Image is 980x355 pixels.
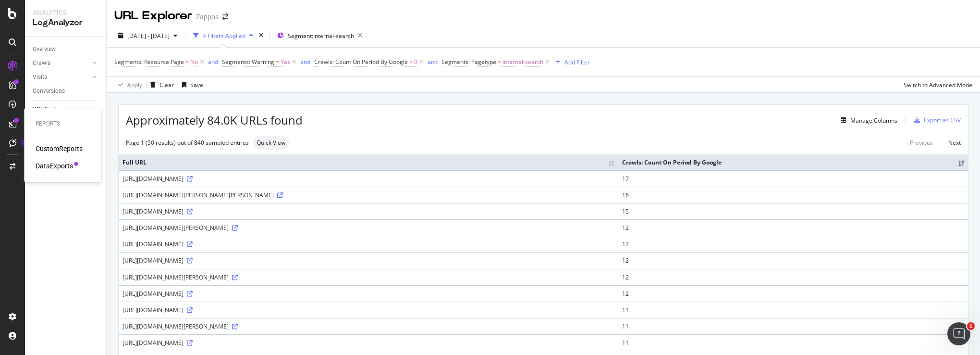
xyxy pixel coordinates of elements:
div: [URL][DOMAIN_NAME] [122,207,614,216]
td: 12 [618,285,968,302]
div: URL Explorer [33,104,66,114]
span: > [409,58,413,66]
span: Segments: Resource Page [114,58,184,66]
span: Segments: Pagetype [441,58,496,66]
span: [DATE] - [DATE] [127,32,170,40]
div: neutral label [253,136,289,150]
div: Zappos [196,12,219,22]
a: Visits [33,72,90,82]
td: 11 [618,302,968,318]
td: 11 [618,334,968,351]
div: 4 Filters Applied [203,32,245,40]
td: 12 [618,219,968,236]
td: 16 [618,187,968,203]
span: Segments: Warning [222,58,274,66]
a: Overview [33,44,99,54]
div: [URL][DOMAIN_NAME] [122,240,614,248]
div: Save [190,81,203,89]
button: Segment:internal-search [273,28,366,43]
div: times [257,31,265,40]
div: Add Filter [564,58,590,66]
div: Visits [33,72,47,82]
iframe: Intercom live chat [947,322,970,345]
div: Analytics [33,8,98,17]
button: Add Filter [551,56,590,68]
div: [URL][DOMAIN_NAME] [122,256,614,265]
th: Crawls: Count On Period By Google: activate to sort column ascending [618,154,968,170]
th: Full URL: activate to sort column ascending [119,154,618,170]
div: [URL][DOMAIN_NAME] [122,175,614,183]
div: Page 1 (50 results) out of 840 sampled entries [126,139,249,147]
span: 1 [967,322,975,330]
span: 0 [414,55,417,69]
div: [URL][DOMAIN_NAME][PERSON_NAME][PERSON_NAME] [122,191,614,199]
td: 17 [618,170,968,187]
div: and [428,58,438,66]
span: internal-search [502,55,543,69]
td: 12 [618,252,968,268]
div: [URL][DOMAIN_NAME][PERSON_NAME] [122,322,614,330]
a: Next [941,136,961,150]
button: and [208,57,218,66]
button: 4 Filters Applied [189,28,257,43]
div: Manage Columns [850,116,897,125]
div: Export as CSV [924,116,961,124]
span: = [185,58,189,66]
span: Segment: internal-search [288,32,354,40]
button: Manage Columns [837,114,897,126]
a: Crawls [33,58,90,68]
button: and [428,57,438,66]
button: and [300,57,310,66]
div: Conversions [33,86,65,96]
div: [URL][DOMAIN_NAME] [122,339,614,347]
button: Apply [114,77,142,92]
span: Quick View [257,140,285,146]
button: Switch to Advanced Mode [900,77,972,92]
td: 12 [618,236,968,252]
a: DataExports [36,161,73,171]
span: Crawls: Count On Period By Google [314,58,408,66]
span: = [498,58,501,66]
div: Apply [127,81,142,89]
span: Approximately 84.0K URLs found [126,112,303,128]
a: URL Explorer [33,104,99,114]
span: No [190,55,198,69]
span: Yes [281,55,290,69]
div: Reports [36,120,89,128]
a: Conversions [33,86,99,96]
button: Clear [147,77,174,92]
div: [URL][DOMAIN_NAME][PERSON_NAME] [122,224,614,232]
button: Save [178,77,203,92]
span: = [276,58,279,66]
div: Tooltip anchor [20,139,29,147]
a: CustomReports [36,144,83,153]
td: 11 [618,318,968,334]
div: Switch to Advanced Mode [904,81,972,89]
div: and [208,58,218,66]
div: [URL][DOMAIN_NAME] [122,306,614,314]
div: [URL][DOMAIN_NAME][PERSON_NAME] [122,273,614,281]
div: Overview [33,44,56,54]
td: 12 [618,269,968,285]
div: arrow-right-arrow-left [222,13,228,20]
div: Crawls [33,58,50,68]
button: [DATE] - [DATE] [114,28,181,43]
button: Export as CSV [910,113,961,128]
div: URL Explorer [114,8,192,24]
div: [URL][DOMAIN_NAME] [122,290,614,298]
td: 15 [618,203,968,219]
div: Clear [159,81,174,89]
div: LogAnalyzer [33,17,98,28]
div: and [300,58,310,66]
